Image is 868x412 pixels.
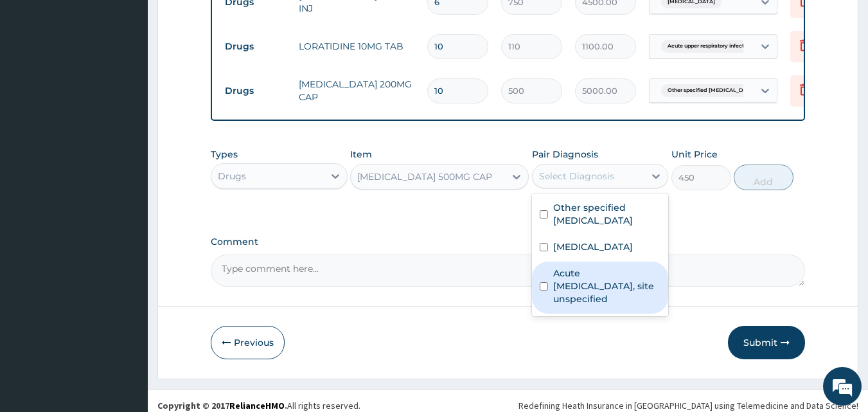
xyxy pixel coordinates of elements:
[229,400,285,411] a: RelianceHMO
[553,267,661,305] label: Acute [MEDICAL_DATA], site unspecified
[553,240,633,253] label: [MEDICAL_DATA]
[539,170,614,183] div: Select Diagnosis
[157,400,287,411] strong: Copyright © 2017 .
[671,148,718,161] label: Unit Price
[218,170,246,183] div: Drugs
[518,399,858,412] div: Redefining Heath Insurance in [GEOGRAPHIC_DATA] using Telemedicine and Data Science!
[292,33,421,59] td: LORATIDINE 10MG TAB
[357,170,492,183] div: [MEDICAL_DATA] 500MG CAP
[661,40,754,53] span: Acute upper respiratory infect...
[532,148,598,161] label: Pair Diagnosis
[734,165,793,190] button: Add
[211,326,285,359] button: Previous
[218,35,292,58] td: Drugs
[67,72,216,89] div: Chat with us now
[211,237,806,247] label: Comment
[75,124,177,254] span: We're online!
[218,79,292,103] td: Drugs
[292,71,421,110] td: [MEDICAL_DATA] 200MG CAP
[728,326,805,359] button: Submit
[350,148,372,161] label: Item
[553,201,661,227] label: Other specified [MEDICAL_DATA]
[6,275,245,320] textarea: Type your message and hit 'Enter'
[211,149,238,160] label: Types
[661,84,763,97] span: Other specified [MEDICAL_DATA]
[211,6,242,37] div: Minimize live chat window
[24,64,52,96] img: d_794563401_company_1708531726252_794563401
